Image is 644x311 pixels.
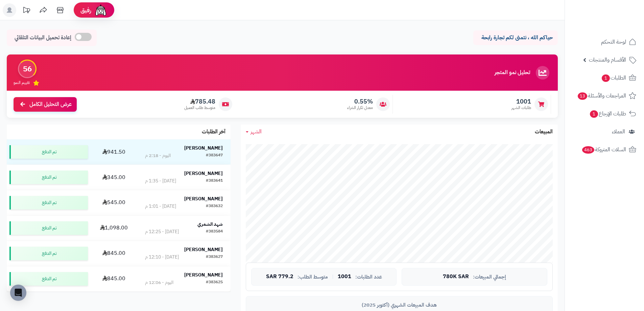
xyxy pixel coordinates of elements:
span: معدل تكرار الشراء [347,105,373,111]
div: #383625 [206,279,223,286]
span: الأقسام والمنتجات [589,55,626,65]
a: عرض التحليل الكامل [14,97,77,112]
img: logo-2.png [598,16,638,30]
span: متوسط طلب العميل [184,105,215,111]
span: عرض التحليل الكامل [29,101,72,108]
span: 1001 [338,274,351,280]
div: اليوم - 2:18 م [145,152,171,159]
a: السلات المتروكة463 [569,141,640,158]
a: المراجعات والأسئلة13 [569,88,640,104]
div: [DATE] - 12:10 م [145,254,179,261]
span: عدد الطلبات: [355,274,382,280]
span: العملاء [612,127,625,136]
div: Open Intercom Messenger [10,285,26,301]
a: العملاء [569,124,640,140]
a: طلبات الإرجاع1 [569,106,640,122]
div: تم الدفع [9,221,88,235]
span: 1 [602,74,610,82]
div: هدف المبيعات الشهري (أكتوبر 2025) [251,302,547,309]
span: 1 [590,110,598,118]
span: 785.48 [184,98,215,105]
span: إجمالي المبيعات: [473,274,506,280]
img: ai-face.png [94,3,108,17]
span: الطلبات [601,73,626,83]
span: 13 [578,92,588,100]
span: رفيق [80,6,91,14]
td: 345.00 [91,165,137,190]
div: اليوم - 12:06 م [145,279,173,286]
div: #383632 [206,203,223,210]
div: تم الدفع [9,171,88,184]
a: لوحة التحكم [569,34,640,50]
td: 845.00 [91,266,137,291]
td: 1,098.00 [91,216,137,241]
span: الشهر [251,128,262,136]
td: 941.50 [91,139,137,164]
span: 780K SAR [443,274,469,280]
div: تم الدفع [9,247,88,260]
div: #383627 [206,254,223,261]
div: تم الدفع [9,145,88,159]
strong: [PERSON_NAME] [184,271,223,279]
div: [DATE] - 1:35 م [145,178,176,184]
span: المراجعات والأسئلة [577,91,626,101]
div: [DATE] - 1:01 م [145,203,176,210]
div: [DATE] - 12:25 م [145,228,179,235]
h3: آخر الطلبات [202,129,225,135]
div: #383641 [206,178,223,184]
div: #383647 [206,152,223,159]
td: 545.00 [91,190,137,215]
span: 1001 [511,98,531,105]
a: تحديثات المنصة [18,3,35,19]
strong: شهد الشمري [197,221,223,228]
strong: [PERSON_NAME] [184,170,223,177]
span: لوحة التحكم [601,37,626,47]
a: الطلبات1 [569,70,640,86]
a: الشهر [246,128,262,136]
div: تم الدفع [9,196,88,209]
span: | [332,274,334,279]
td: 845.00 [91,241,137,266]
p: حياكم الله ، نتمنى لكم تجارة رابحة [478,34,553,42]
span: طلبات الإرجاع [589,109,626,118]
div: تم الدفع [9,272,88,286]
h3: تحليل نمو المتجر [495,70,530,76]
span: طلبات الشهر [511,105,531,111]
span: 779.2 SAR [266,274,293,280]
h3: المبيعات [535,129,553,135]
strong: [PERSON_NAME] [184,195,223,202]
strong: [PERSON_NAME] [184,145,223,152]
strong: [PERSON_NAME] [184,246,223,253]
span: 0.55% [347,98,373,105]
div: #383584 [206,228,223,235]
span: متوسط الطلب: [297,274,328,280]
span: إعادة تحميل البيانات التلقائي [15,34,71,42]
span: 463 [582,146,595,154]
span: السلات المتروكة [581,145,626,154]
span: تقييم النمو [14,80,30,86]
